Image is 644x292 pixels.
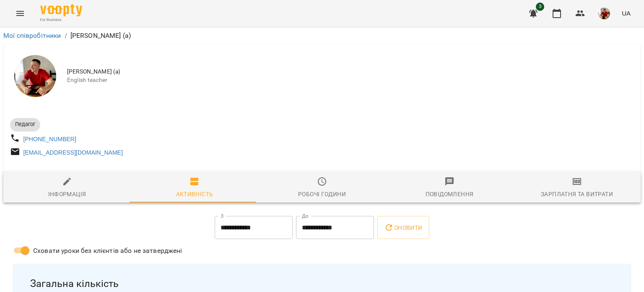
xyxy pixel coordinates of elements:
img: Voopty Logo [40,4,82,16]
div: Зарплатня та Витрати [541,189,613,199]
div: Робочі години [298,189,346,199]
span: English teacher [67,76,634,84]
span: [PERSON_NAME] (а) [67,68,634,76]
img: 2f467ba34f6bcc94da8486c15015e9d3.jpg [598,8,610,19]
li: / [65,31,67,41]
span: For Business [40,17,82,23]
a: [PHONE_NUMBER] [23,136,76,142]
button: UA [618,5,634,21]
span: Педагог [10,121,40,128]
div: Інформація [48,189,86,199]
a: [EMAIL_ADDRESS][DOMAIN_NAME] [23,149,123,156]
span: Оновити [384,223,422,233]
span: Сховати уроки без клієнтів або не затверджені [33,246,182,256]
nav: breadcrumb [3,31,641,41]
a: Мої співробітники [3,32,61,39]
div: Повідомлення [426,189,474,199]
span: UA [622,9,631,18]
img: Баргель Олег Романович (а) [14,55,56,97]
button: Menu [10,3,30,24]
button: Оновити [377,216,429,239]
p: [PERSON_NAME] (а) [70,31,131,41]
span: Загальна кількість [30,277,614,290]
div: Активність [176,189,213,199]
span: 3 [536,3,544,11]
